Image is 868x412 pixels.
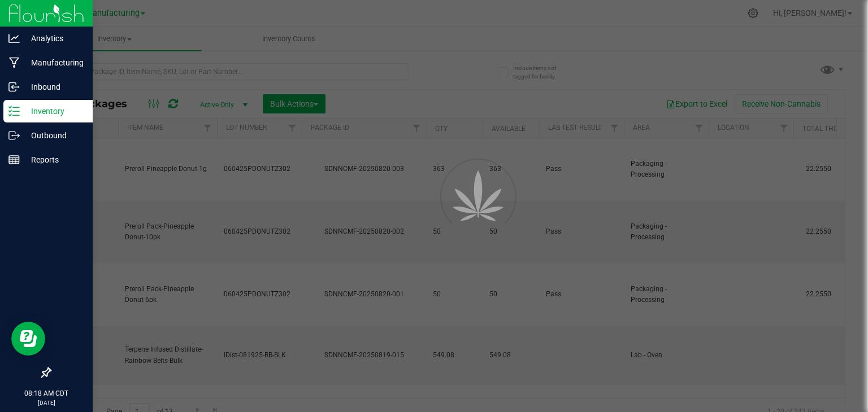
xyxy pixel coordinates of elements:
inline-svg: Inbound [8,81,20,93]
p: Outbound [20,129,88,142]
p: [DATE] [5,398,88,407]
p: Inventory [20,104,88,118]
inline-svg: Reports [8,154,20,165]
p: Analytics [20,32,88,45]
inline-svg: Outbound [8,130,20,141]
inline-svg: Inventory [8,106,20,117]
iframe: Resource center [11,322,45,356]
p: Inbound [20,80,88,94]
inline-svg: Analytics [8,33,20,44]
p: Reports [20,153,88,166]
inline-svg: Manufacturing [8,57,20,68]
p: 08:18 AM CDT [5,388,88,398]
p: Manufacturing [20,56,88,69]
